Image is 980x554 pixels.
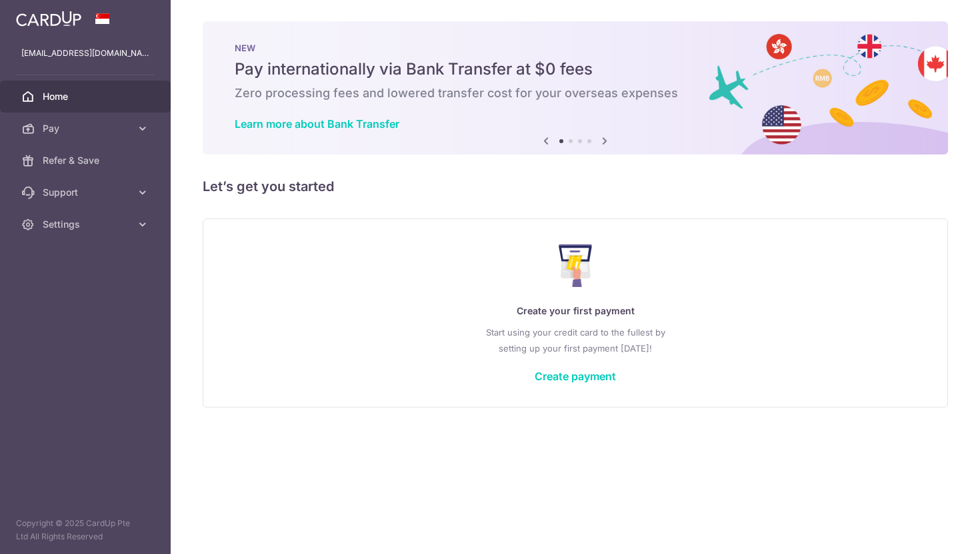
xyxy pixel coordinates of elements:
[43,154,131,167] span: Refer & Save
[535,370,616,383] a: Create payment
[235,117,399,131] a: Learn more about Bank Transfer
[235,59,916,80] h5: Pay internationally via Bank Transfer at $0 fees
[203,176,948,197] h5: Let’s get you started
[16,11,81,27] img: CardUp
[559,244,593,287] img: Make Payment
[43,186,131,199] span: Support
[235,43,916,53] p: NEW
[43,122,131,135] span: Pay
[203,21,948,154] img: Bank transfer banner
[43,90,131,103] span: Home
[230,303,921,319] p: Create your first payment
[230,324,921,356] p: Start using your credit card to the fullest by setting up your first payment [DATE]!
[21,47,149,60] p: [EMAIL_ADDRESS][DOMAIN_NAME]
[43,218,131,231] span: Settings
[235,85,916,101] h6: Zero processing fees and lowered transfer cost for your overseas expenses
